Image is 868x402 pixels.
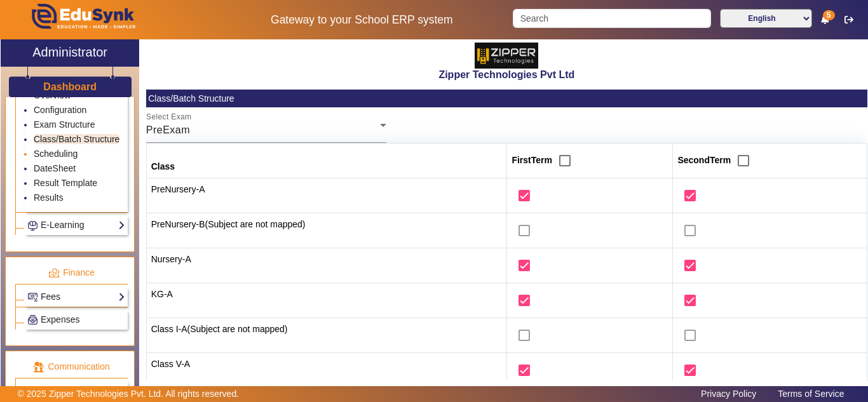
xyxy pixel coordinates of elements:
p: Communication [15,360,128,373]
mat-card-header: Class/Batch Structure [146,90,867,107]
p: © 2025 Zipper Technologies Pvt. Ltd. All rights reserved. [18,387,240,401]
a: DateSheet [34,163,76,173]
td: PreNursery-A [146,178,507,213]
mat-label: Select Exam [146,113,191,121]
td: Class I-A [146,318,507,353]
td: PreNursery-B [146,213,507,248]
a: Configuration [34,105,86,115]
h3: Dashboard [43,81,97,93]
a: Expenses [27,312,125,327]
td: Nursery-A [146,248,507,283]
input: Search [513,9,710,28]
a: Scheduling [34,149,78,159]
a: Dashboard [43,80,97,93]
th: SecondTerm [673,144,867,178]
th: Class [146,144,507,178]
span: (Subject are not mapped) [205,219,306,229]
img: finance.png [48,267,60,279]
a: Exam Structure [34,119,95,130]
a: Results [34,192,64,203]
img: 36227e3f-cbf6-4043-b8fc-b5c5f2957d0a [475,43,538,69]
h2: Zipper Technologies Pvt Ltd [146,69,867,81]
a: Administrator [1,39,139,67]
p: Finance [15,266,128,279]
a: Terms of Service [771,385,850,402]
span: PreExam [146,124,190,135]
span: 5 [823,10,835,20]
img: communication.png [33,361,44,373]
img: Payroll.png [28,315,37,325]
span: (Subject are not mapped) [187,324,288,334]
a: Result Template [34,178,97,188]
span: Expenses [41,314,79,325]
a: Class/Batch Structure [34,134,119,144]
h5: Gateway to your School ERP system [224,13,500,27]
td: KG-A [146,283,507,318]
td: Class V-A [146,353,507,388]
h2: Administrator [32,44,107,60]
a: Privacy Policy [695,385,763,402]
th: FirstTerm [507,144,673,178]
